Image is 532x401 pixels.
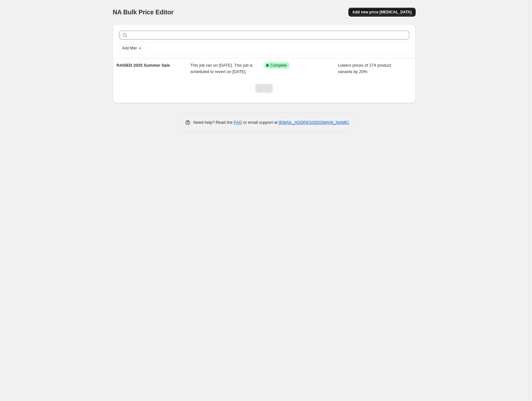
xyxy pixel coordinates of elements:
nav: Pagination [255,84,273,93]
span: Complete [271,63,287,68]
a: [EMAIL_ADDRESS][DOMAIN_NAME] [279,120,349,125]
span: Need help? Read the [193,120,234,125]
span: RAISED 2025 Summer Sale [117,63,170,68]
span: Add new price [MEDICAL_DATA] [352,10,412,15]
button: Add new price [MEDICAL_DATA] [348,8,415,17]
span: This job ran on [DATE]. This job is scheduled to revert on [DATE]. [190,63,253,74]
span: or email support at [242,120,279,125]
span: Lowers prices of 274 product variants by 20% [338,63,391,74]
a: FAQ [234,120,242,125]
span: Add filter [122,46,137,51]
span: NA Bulk Price Editor [113,9,174,16]
button: Add filter [119,44,145,52]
